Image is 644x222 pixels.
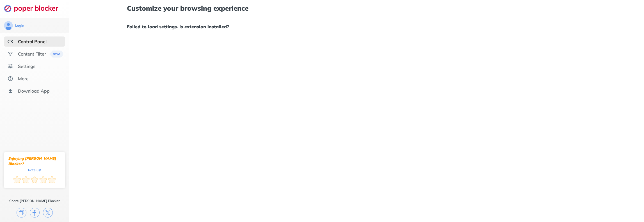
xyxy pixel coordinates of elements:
[8,76,13,81] img: about.svg
[4,4,64,12] img: logo-webpage.svg
[17,208,26,218] img: copy.svg
[9,199,60,203] div: Share [PERSON_NAME] Blocker
[8,39,13,44] img: features-selected.svg
[127,4,587,12] h1: Customize your browsing experience
[8,51,13,57] img: social.svg
[15,23,24,28] div: Login
[8,156,61,166] div: Enjoying [PERSON_NAME] Blocker?
[43,208,53,218] img: x.svg
[18,51,46,57] div: Content Filter
[127,23,587,30] h1: Failed to load settings. Is extension installed?
[4,21,13,30] img: avatar.svg
[8,63,13,69] img: settings.svg
[18,63,35,69] div: Settings
[18,39,47,44] div: Control Panel
[49,51,63,58] img: menuBanner.svg
[8,88,13,94] img: download-app.svg
[18,76,29,81] div: More
[28,169,41,171] div: Rate us!
[18,88,50,94] div: Download App
[30,208,40,218] img: facebook.svg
